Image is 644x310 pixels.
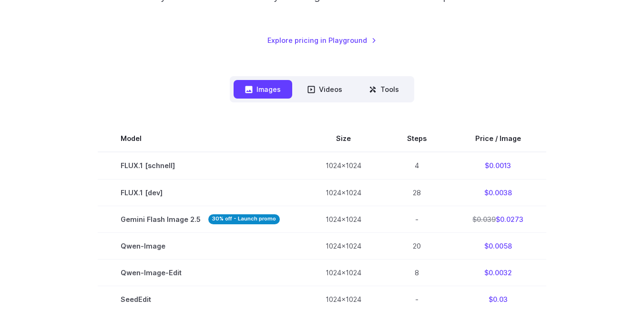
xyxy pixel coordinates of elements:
th: Size [303,125,384,152]
td: FLUX.1 [schnell] [98,152,303,179]
span: Gemini Flash Image 2.5 [121,214,280,225]
td: 28 [384,179,450,206]
button: Tools [358,80,410,99]
td: $0.0032 [450,259,546,286]
td: 1024x1024 [303,232,384,259]
td: 8 [384,259,450,286]
button: Videos [296,80,354,99]
td: $0.0013 [450,152,546,179]
th: Model [98,125,303,152]
td: FLUX.1 [dev] [98,179,303,206]
td: $0.0058 [450,232,546,259]
td: - [384,206,450,232]
button: Images [234,80,292,99]
th: Steps [384,125,450,152]
td: 1024x1024 [303,152,384,179]
td: 4 [384,152,450,179]
td: Qwen-Image [98,232,303,259]
td: 1024x1024 [303,179,384,206]
s: $0.039 [472,215,496,223]
th: Price / Image [450,125,546,152]
a: Explore pricing in Playground [267,35,377,46]
td: 1024x1024 [303,206,384,232]
td: $0.0038 [450,179,546,206]
td: $0.0273 [450,206,546,232]
strong: 30% off - Launch promo [208,214,280,224]
td: Qwen-Image-Edit [98,259,303,286]
td: 1024x1024 [303,259,384,286]
td: 20 [384,232,450,259]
